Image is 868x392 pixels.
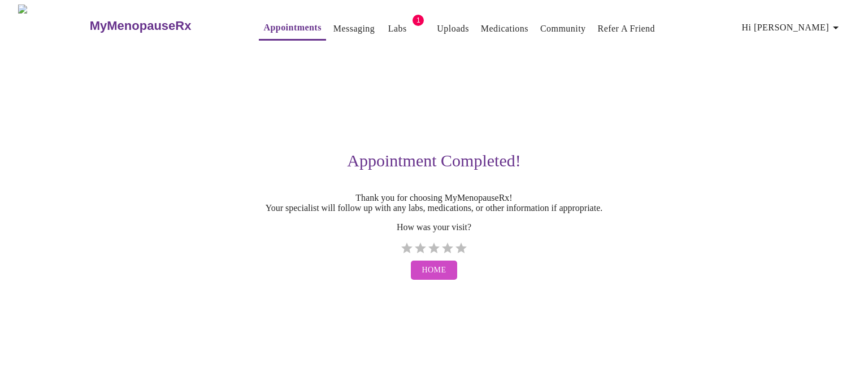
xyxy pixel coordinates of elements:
[86,151,782,170] h3: Appointment Completed!
[742,20,843,36] span: Hi [PERSON_NAME]
[388,21,407,37] a: Labs
[593,17,660,40] button: Refer a Friend
[86,193,782,213] p: Thank you for choosing MyMenopauseRx! Your specialist will follow up with any labs, medications, ...
[88,6,236,46] a: MyMenopauseRx
[329,17,379,40] button: Messaging
[86,222,782,232] p: How was your visit?
[481,21,528,37] a: Medications
[540,21,586,37] a: Community
[737,16,847,39] button: Hi [PERSON_NAME]
[90,19,192,33] h3: MyMenopauseRx
[536,17,591,40] button: Community
[422,263,446,278] span: Home
[432,17,474,40] button: Uploads
[413,15,424,26] span: 1
[411,261,458,280] button: Home
[598,21,656,37] a: Refer a Friend
[476,17,533,40] button: Medications
[259,16,325,41] button: Appointments
[437,21,469,37] a: Uploads
[263,20,321,36] a: Appointments
[18,5,88,47] img: MyMenopauseRx Logo
[408,255,461,286] a: Home
[333,21,375,37] a: Messaging
[379,17,415,40] button: Labs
